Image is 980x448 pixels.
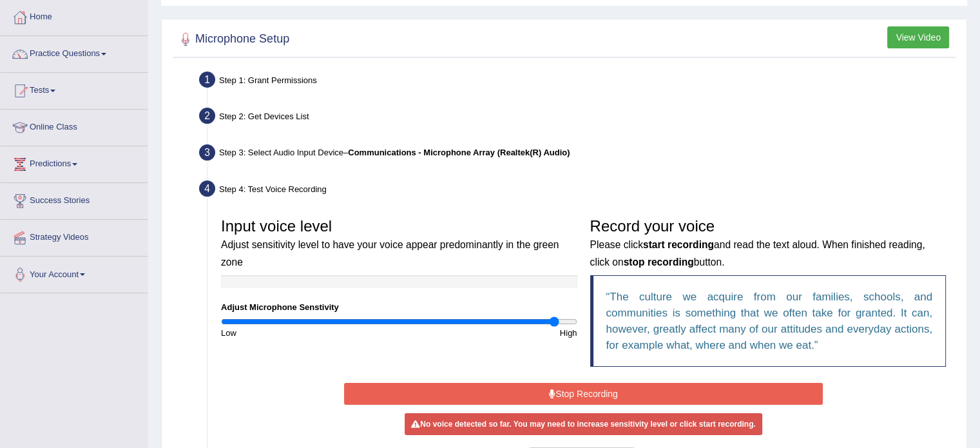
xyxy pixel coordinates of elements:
[590,239,925,267] small: Please click and read the text aloud. When finished reading, click on button.
[221,239,559,267] small: Adjust sensitivity level to have your voice appear predominantly in the green zone
[624,257,694,268] b: stop recording
[399,327,583,339] div: High
[643,239,714,250] b: start recording
[348,148,570,157] b: Communications - Microphone Array (Realtek(R) Audio)
[606,291,933,351] q: The culture we acquire from our families, schools, and communities is something that we often tak...
[193,141,961,169] div: Step 3: Select Audio Input Device
[343,148,570,157] span: –
[344,383,823,405] button: Stop Recording
[1,73,148,105] a: Tests
[1,146,148,179] a: Predictions
[590,218,946,269] h3: Record your voice
[221,301,339,313] label: Adjust Microphone Senstivity
[193,104,961,132] div: Step 2: Get Devices List
[193,177,961,205] div: Step 4: Test Voice Recording
[1,257,148,289] a: Your Account
[221,218,577,269] h3: Input voice level
[1,220,148,252] a: Strategy Videos
[1,36,148,68] a: Practice Questions
[176,30,289,49] h2: Microphone Setup
[405,413,762,435] div: No voice detected so far. You may need to increase sensitivity level or click start recording.
[1,183,148,215] a: Success Stories
[887,26,949,48] button: View Video
[1,110,148,142] a: Online Class
[193,68,961,96] div: Step 1: Grant Permissions
[215,327,399,339] div: Low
